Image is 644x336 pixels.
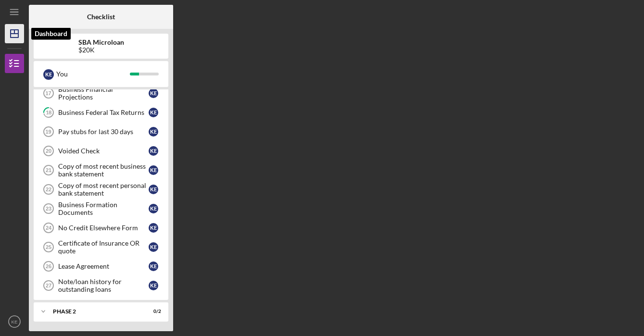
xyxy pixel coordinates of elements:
[5,312,24,331] button: KE
[58,109,149,116] div: Business Federal Tax Returns
[58,224,149,232] div: No Credit Elsewhere Form
[38,199,164,218] a: 23Business Formation DocumentsKE
[46,206,51,212] tspan: 23
[78,46,124,54] div: $20K
[53,309,137,314] div: Phase 2
[38,161,164,180] a: 21Copy of most recent business bank statementKE
[46,167,51,173] tspan: 21
[12,319,18,324] text: KE
[149,88,158,98] div: K E
[38,218,164,237] a: 24No Credit Elsewhere FormKE
[149,108,158,117] div: K E
[58,147,149,155] div: Voided Check
[56,66,130,82] div: You
[46,148,51,154] tspan: 20
[46,187,51,192] tspan: 22
[38,84,164,103] a: 17Business Financial ProjectionsKE
[149,261,158,271] div: K E
[149,281,158,290] div: K E
[149,127,158,137] div: K E
[149,165,158,175] div: K E
[78,38,124,46] b: SBA Microloan
[38,122,164,141] a: 19Pay stubs for last 30 daysKE
[46,110,51,116] tspan: 18
[45,90,51,96] tspan: 17
[149,185,158,194] div: K E
[58,201,149,216] div: Business Formation Documents
[58,278,149,293] div: Note/loan history for outstanding loans
[46,263,51,269] tspan: 26
[46,244,51,250] tspan: 25
[38,103,164,122] a: 18Business Federal Tax ReturnsKE
[46,225,52,231] tspan: 24
[58,162,149,178] div: Copy of most recent business bank statement
[38,257,164,276] a: 26Lease AgreementKE
[46,283,51,288] tspan: 27
[58,128,149,136] div: Pay stubs for last 30 days
[87,13,115,21] b: Checklist
[149,223,158,233] div: K E
[58,239,149,255] div: Certificate of Insurance OR quote
[149,204,158,213] div: K E
[149,242,158,252] div: K E
[38,237,164,257] a: 25Certificate of Insurance OR quoteKE
[45,129,51,135] tspan: 19
[43,69,54,80] div: K E
[58,182,149,197] div: Copy of most recent personal bank statement
[58,86,149,101] div: Business Financial Projections
[38,141,164,161] a: 20Voided CheckKE
[144,309,161,314] div: 0 / 2
[58,262,149,270] div: Lease Agreement
[38,276,164,295] a: 27Note/loan history for outstanding loansKE
[149,146,158,156] div: K E
[38,180,164,199] a: 22Copy of most recent personal bank statementKE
